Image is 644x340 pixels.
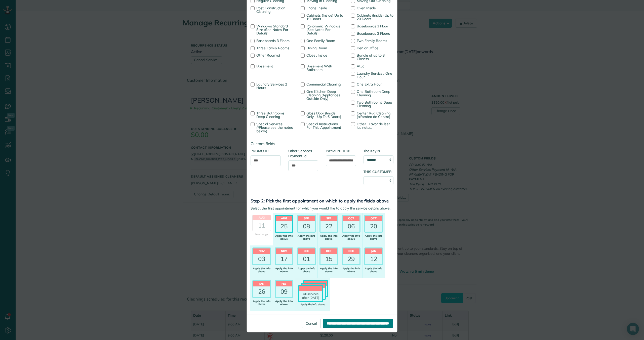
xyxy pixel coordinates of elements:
header: Aug [253,215,271,220]
span: Special Instructions For This Appointment [306,122,341,130]
strong: Apply the info above [297,303,328,306]
div: 26 [253,286,270,297]
span: Cabinets (Inside) Up to 20 Doors [357,13,393,21]
div: Apply the info above [319,267,338,273]
header: Sep [320,216,337,221]
h4: Custom fields [251,142,393,146]
a: Cancel [302,319,321,328]
span: Windows Standard Size (See Notes For Details) [256,24,288,35]
div: 06 [343,221,359,232]
label: THIS CUSTOMER [364,169,394,174]
label: The Key is ... [364,148,394,153]
div: Apply the info above [275,300,293,306]
span: Three Bathrooms Deep Cleaning [256,111,285,119]
header: Jan [365,248,382,253]
h3: Step 2: Pick the first appointment on which to apply the fields above [251,199,393,203]
span: Laundry Services 2 Hours [256,82,287,90]
span: Laundry Services One Hour [357,71,392,79]
div: 01 [298,254,315,264]
div: 29 [343,254,359,264]
span: Panoramic Windows (See Notes For Details) [306,24,340,35]
span: Cabinets (Inside) Up to 10 Doors [306,13,343,21]
label: PAYMENT ID # [326,148,356,153]
span: One Bathroom Deep Cleaning [357,89,390,97]
span: Baseboards 2 Floors [357,31,390,36]
span: Baseboards 1 Floor [357,24,388,28]
div: Apply the info above [319,234,338,240]
div: 17 [276,254,292,264]
div: 25 [276,221,292,232]
div: Apply the info above [275,267,293,273]
div: 11 [253,220,271,231]
span: Two Family Rooms [357,38,387,43]
span: Commercial Cleaning [306,82,341,87]
span: Fridge Inside [306,6,327,10]
div: No change [252,233,271,236]
div: Apply the info above [275,234,293,240]
header: Aug [276,216,292,221]
div: Apply the info above [364,267,383,273]
span: One Kitchen Deep Cleaning (Appliances Outside Only) [306,89,340,101]
header: Jan [253,281,270,286]
span: One Extra Hour [357,82,382,87]
div: 03 [253,254,270,264]
span: Center Rug Cleaning (alfombra de Centro) [357,111,390,119]
span: Oven Inside [357,6,376,10]
label: Select the first appointment for which you would like to apply the service details above: [251,206,393,211]
div: Apply the info above [342,234,360,240]
div: 12 [365,254,382,264]
header: Sep [298,216,315,221]
span: Basement [256,64,273,68]
span: Other . Favor de leer las notas. [357,122,390,130]
header: Dec [343,248,359,253]
span: Three Family Rooms [256,46,289,50]
header: Feb [276,281,292,286]
header: Nov [276,248,292,253]
header: Oct [343,216,359,221]
span: Glass Door (Inside Only - Up To 6 Doors) [306,111,341,119]
span: Baseboards 3 Floors [256,38,290,43]
label: PROMO ID [251,148,281,153]
span: Den or Office [357,46,378,50]
span: Bundle of up to 3 Closets [357,53,385,61]
span: One Family Room [306,38,335,43]
span: Closet Inside [306,53,327,58]
div: 09 [276,286,292,297]
div: 15 [320,254,337,264]
span: Other Room(s) [256,53,280,58]
div: 22 [320,221,337,232]
label: Other Services Payment Id. [288,148,318,158]
header: Dec [298,248,315,253]
span: Dining Room [306,46,327,50]
header: Oct [365,216,382,221]
span: Basement With Bathroom [306,64,332,72]
div: Apply the info above [342,267,360,273]
div: 20 [365,221,382,232]
span: Post Construction Cleaning [256,6,285,14]
div: 08 [298,221,315,232]
header: Nov [253,248,270,253]
div: Apply the info above [252,267,271,273]
div: Apply the info above [297,267,316,273]
div: Apply the info above [364,234,383,240]
div: Apply the info above [252,300,271,306]
span: Attic [357,64,364,68]
div: Apply the info above [297,234,316,240]
div: All services after [DATE] [299,291,322,301]
header: Dec [320,248,337,253]
span: Two Bathrooms Deep Cleaning [357,100,392,108]
span: Special Services (*Please see the notes below) [256,122,293,133]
